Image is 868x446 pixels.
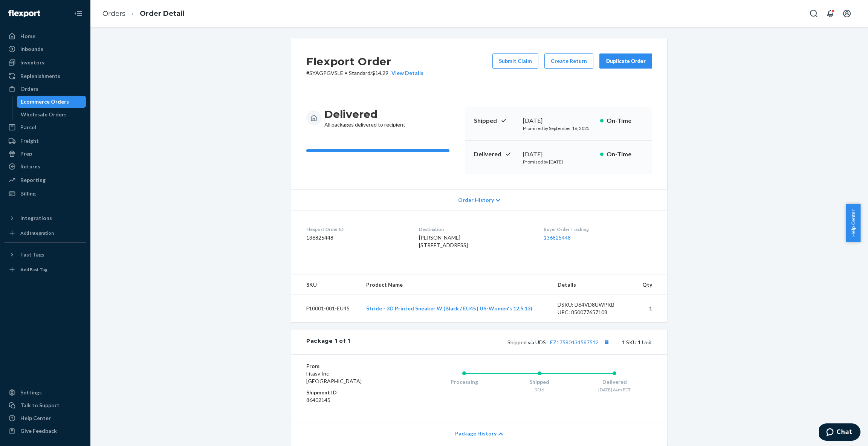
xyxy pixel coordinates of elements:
button: Close Navigation [71,6,86,21]
span: Package History [455,430,497,437]
button: Open Search Box [806,6,821,21]
div: Duplicate Order [606,57,646,65]
div: Orders [20,85,38,93]
div: Reporting [20,176,46,184]
div: Integrations [20,214,52,222]
a: Add Integration [5,227,86,239]
h3: Delivered [324,107,405,121]
div: Give Feedback [20,427,57,435]
div: [DATE] [523,116,594,125]
div: Wholesale Orders [21,111,67,118]
span: [PERSON_NAME] [STREET_ADDRESS] [419,234,468,248]
p: On-Time [607,150,643,159]
span: • [345,70,347,76]
span: Standard [349,70,370,76]
a: Replenishments [5,70,86,82]
button: Give Feedback [5,425,86,437]
div: Add Fast Tag [20,266,47,273]
div: Parcel [20,124,36,131]
p: Promised by September 16, 2025 [523,125,594,131]
img: Flexport logo [8,10,40,17]
dt: Shipment ID [306,389,396,396]
button: Integrations [5,212,86,224]
dd: 86402145 [306,396,396,404]
button: Create Return [544,53,593,69]
a: Orders [5,83,86,95]
dt: Buyer Order Tracking [544,226,652,232]
div: Billing [20,190,36,197]
a: Inventory [5,57,86,69]
div: Freight [20,137,39,145]
span: Fitasy Inc [GEOGRAPHIC_DATA] [306,370,362,384]
span: Shipped via UDS [507,339,611,345]
a: Reporting [5,174,86,186]
a: EZ17580434587512 [550,339,599,345]
a: Returns [5,160,86,173]
a: Freight [5,135,86,147]
div: Inventory [20,59,44,66]
div: Talk to Support [20,402,60,409]
a: Wholesale Orders [17,108,86,121]
button: Fast Tags [5,249,86,261]
th: Details [552,275,634,295]
button: Duplicate Order [599,53,652,69]
a: Parcel [5,121,86,133]
div: 1 SKU 1 Unit [350,337,652,347]
th: SKU [291,275,360,295]
a: Settings [5,386,86,399]
a: Billing [5,188,86,200]
button: Help Center [846,204,860,242]
div: [DATE] [523,150,594,159]
p: # SYAGPGVSLE / $14.29 [306,69,423,77]
ol: breadcrumbs [96,3,191,25]
dd: 136825448 [306,234,407,241]
div: DSKU: D64VD8UWPKB [558,301,628,309]
div: UPC: 850077657108 [558,309,628,316]
a: Help Center [5,412,86,424]
td: F10001-001-EU45 [291,295,360,322]
div: Home [20,32,35,40]
dt: Destination [419,226,531,232]
div: Returns [20,163,40,170]
button: Open account menu [839,6,854,21]
div: [DATE] 6am EDT [577,386,652,393]
div: Delivered [577,378,652,386]
div: Prep [20,150,32,157]
div: Add Integration [20,230,54,236]
th: Qty [634,275,667,295]
dt: From [306,362,396,370]
a: Home [5,30,86,42]
a: Add Fast Tag [5,264,86,276]
p: Delivered [474,150,517,159]
div: Replenishments [20,72,60,80]
div: All packages delivered to recipient [324,107,405,128]
a: Inbounds [5,43,86,55]
a: Orders [102,9,125,18]
div: Inbounds [20,45,43,53]
button: Open notifications [823,6,838,21]
div: Package 1 of 1 [306,337,350,347]
button: Submit Claim [492,53,538,69]
dt: Flexport Order ID [306,226,407,232]
div: Help Center [20,414,51,422]
button: View Details [388,69,423,77]
span: Order History [458,196,494,204]
div: Ecommerce Orders [21,98,69,105]
a: Stride - 3D Printed Sneaker W (Black / EU45 | US-Women's 12.5 13) [366,305,532,312]
h2: Flexport Order [306,53,423,69]
a: Ecommerce Orders [17,96,86,108]
a: Order Detail [140,9,185,18]
a: Prep [5,148,86,160]
div: 9/16 [502,386,577,393]
button: Talk to Support [5,399,86,411]
div: Processing [426,378,502,386]
div: Shipped [502,378,577,386]
div: Fast Tags [20,251,44,258]
iframe: Opens a widget where you can chat to one of our agents [819,423,860,442]
a: 136825448 [544,234,571,241]
td: 1 [634,295,667,322]
p: Promised by [DATE] [523,159,594,165]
